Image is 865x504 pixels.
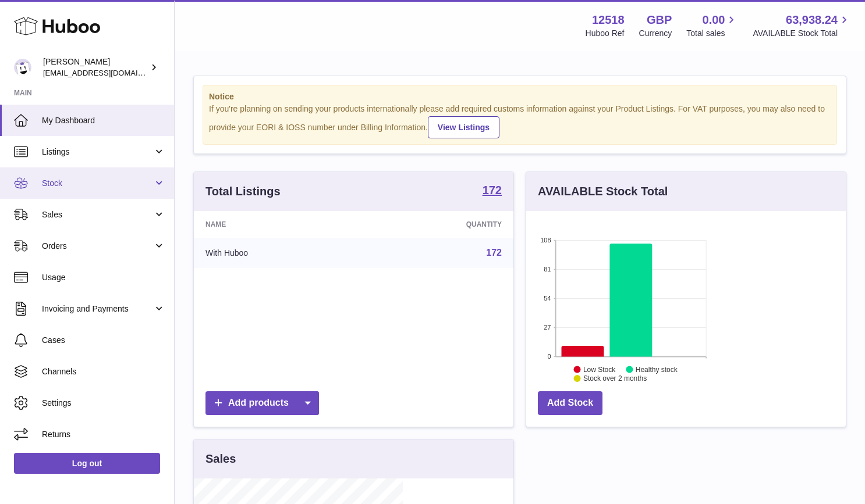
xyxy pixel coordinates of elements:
[538,184,668,199] h3: AVAILABLE Stock Total
[42,146,153,158] span: Listings
[428,116,499,138] a: View Listings
[592,12,625,28] strong: 12518
[209,103,831,138] div: If you're planning on sending your products internationally please add required customs informati...
[363,211,513,238] th: Quantity
[544,324,551,331] text: 27
[547,353,551,360] text: 0
[483,184,502,196] strong: 172
[205,391,319,415] a: Add products
[194,211,363,238] th: Name
[42,178,153,189] span: Stock
[42,366,165,377] span: Channels
[583,365,616,373] text: Low Stock
[42,335,165,346] span: Cases
[703,12,725,28] span: 0.00
[544,266,551,273] text: 81
[42,241,153,252] span: Orders
[42,429,165,440] span: Returns
[483,184,502,198] a: 172
[42,115,165,126] span: My Dashboard
[647,12,672,28] strong: GBP
[43,68,171,77] span: [EMAIL_ADDRESS][DOMAIN_NAME]
[544,295,551,302] text: 54
[583,374,647,383] text: Stock over 2 months
[42,209,153,220] span: Sales
[205,451,236,467] h3: Sales
[42,303,153,314] span: Invoicing and Payments
[14,453,160,474] a: Log out
[14,59,31,76] img: caitlin@fancylamp.co
[753,12,851,39] a: 63,938.24 AVAILABLE Stock Total
[205,184,281,199] h3: Total Listings
[538,391,602,415] a: Add Stock
[686,12,738,39] a: 0.00 Total sales
[486,248,502,258] a: 172
[753,28,851,39] span: AVAILABLE Stock Total
[786,12,838,28] span: 63,938.24
[586,28,625,39] div: Huboo Ref
[194,238,363,268] td: With Huboo
[43,56,148,78] div: [PERSON_NAME]
[540,237,551,244] text: 108
[686,28,738,39] span: Total sales
[42,398,165,409] span: Settings
[209,91,831,102] strong: Notice
[42,272,165,283] span: Usage
[636,365,678,373] text: Healthy stock
[639,28,672,39] div: Currency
